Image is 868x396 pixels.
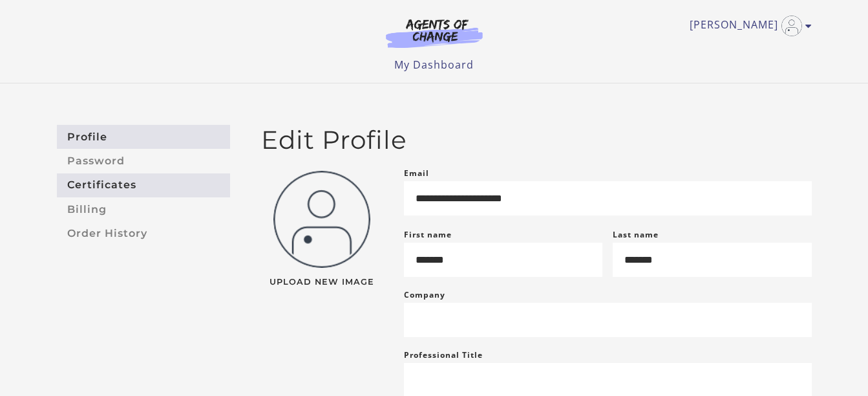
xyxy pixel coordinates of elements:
label: First name [404,229,452,240]
label: Company [404,287,445,303]
a: Toggle menu [690,16,805,36]
label: Professional Title [404,347,483,363]
a: Certificates [57,173,230,197]
h2: Edit Profile [261,125,812,155]
a: My Dashboard [394,58,474,72]
a: Profile [57,125,230,149]
span: Upload New Image [261,278,383,287]
label: Email [404,166,429,181]
a: Password [57,149,230,173]
a: Order History [57,221,230,245]
img: Agents of Change Logo [372,18,496,48]
a: Billing [57,197,230,221]
label: Last name [613,229,659,240]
